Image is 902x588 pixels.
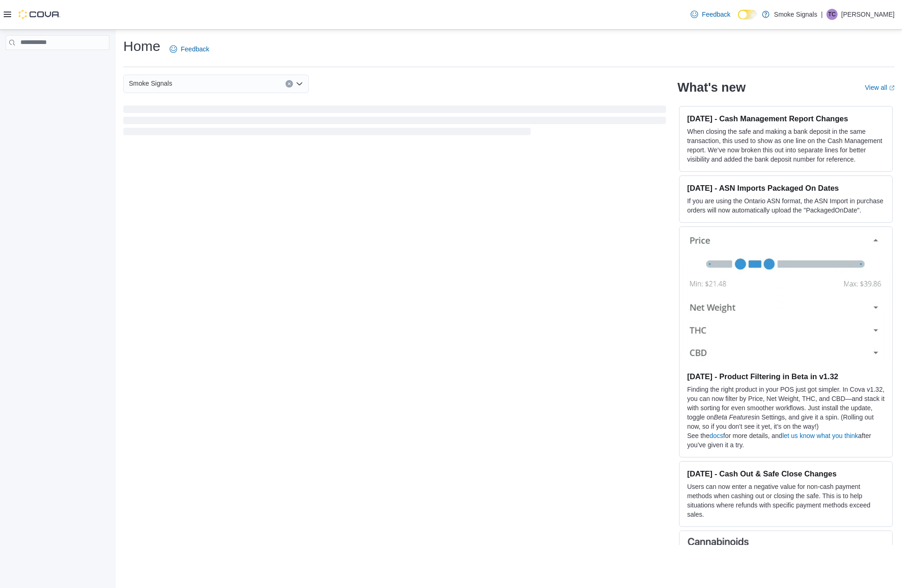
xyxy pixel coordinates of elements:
[714,413,755,421] em: Beta Features
[687,5,734,24] a: Feedback
[687,482,885,519] p: Users can now enter a negative value for non-cash payment methods when cashing out or closing the...
[710,432,724,439] a: docs
[841,9,895,20] p: [PERSON_NAME]
[687,431,885,450] p: See the for more details, and after you’ve given it a try.
[687,385,885,431] p: Finding the right product in your POS just got simpler. In Cova v1.32, you can now filter by Pric...
[826,9,838,20] div: Tory Chickite
[782,432,858,439] a: let us know what you think
[123,107,666,137] span: Loading
[687,469,885,478] h3: [DATE] - Cash Out & Safe Close Changes
[181,44,209,54] span: Feedback
[702,10,730,19] span: Feedback
[19,10,60,19] img: Cova
[296,80,303,88] button: Open list of options
[828,9,836,20] span: TC
[821,9,823,20] p: |
[889,85,895,91] svg: External link
[687,372,885,381] h3: [DATE] - Product Filtering in Beta in v1.32
[129,78,172,89] span: Smoke Signals
[6,52,109,74] nav: Complex example
[865,84,895,91] a: View allExternal link
[774,9,817,20] p: Smoke Signals
[738,10,757,19] input: Dark Mode
[677,80,745,95] h2: What's new
[286,80,293,88] button: Clear input
[166,40,213,58] a: Feedback
[687,114,885,123] h3: [DATE] - Cash Management Report Changes
[687,196,885,215] p: If you are using the Ontario ASN format, the ASN Import in purchase orders will now automatically...
[123,37,160,56] h1: Home
[687,127,885,164] p: When closing the safe and making a bank deposit in the same transaction, this used to show as one...
[687,183,885,193] h3: [DATE] - ASN Imports Packaged On Dates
